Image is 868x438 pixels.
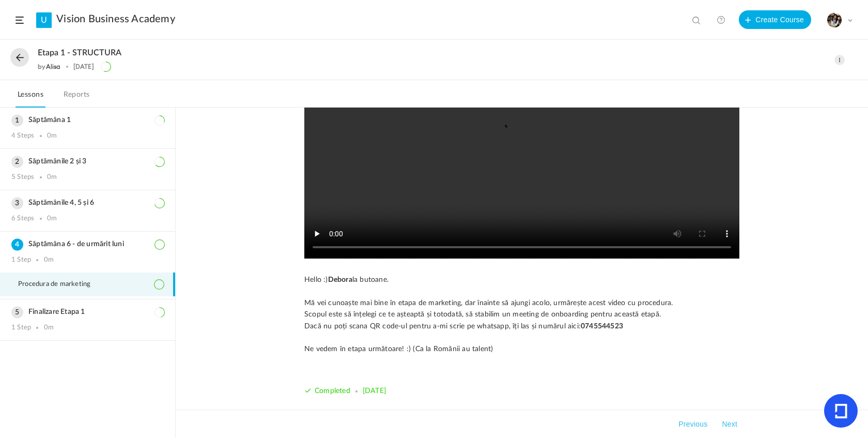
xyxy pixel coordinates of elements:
div: 0m [47,215,57,223]
p: Mă vei cunoaște mai bine în etapa de marketing, dar înainte să ajungi acolo, urmărește acest vide... [304,297,739,309]
button: Next [720,418,739,430]
div: 4 Steps [11,132,34,140]
strong: 0745544523 [581,323,623,330]
button: Previous [676,418,709,430]
a: Vision Business Academy [56,13,175,25]
div: 0m [44,324,54,332]
span: Completed [315,387,350,395]
a: Lessons [16,88,45,108]
img: tempimagehs7pti.png [827,13,842,27]
div: 1 Step [11,324,31,332]
span: Procedura de marketing [18,280,103,289]
p: Scopul este să înțelegi ce te așteaptă și totodată, să stabilim un meeting de onboarding pentru a... [304,309,739,320]
span: Etapa 1 - STRUCTURA [38,48,121,58]
div: 0m [44,256,54,264]
span: [DATE] [363,387,386,395]
a: Reports [61,88,92,108]
a: Alisa [46,63,61,70]
div: by [38,63,60,70]
strong: Debora [328,276,352,283]
div: 0m [47,173,57,182]
div: [DATE] [73,63,94,70]
h3: Săptămâna 6 - de urmărit luni [11,240,164,249]
button: Create Course [739,10,811,29]
h3: Săptămâna 1 [11,116,164,125]
div: 5 Steps [11,173,34,182]
div: 0m [47,132,57,140]
h3: Săptămânile 2 și 3 [11,157,164,166]
p: Ne vedem în etapa următoare! :) (Ca la Românii au talent) [304,343,739,355]
p: Hello :) la butoane. [304,274,739,285]
div: 1 Step [11,256,31,264]
h3: Săptămânile 4, 5 și 6 [11,199,164,207]
h3: Finalizare Etapa 1 [11,308,164,316]
a: U [36,12,52,28]
div: 6 Steps [11,215,34,223]
p: Dacă nu poți scana QR code-ul pentru a-mi scrie pe whatsapp, îți las și numărul aici: [304,321,739,332]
